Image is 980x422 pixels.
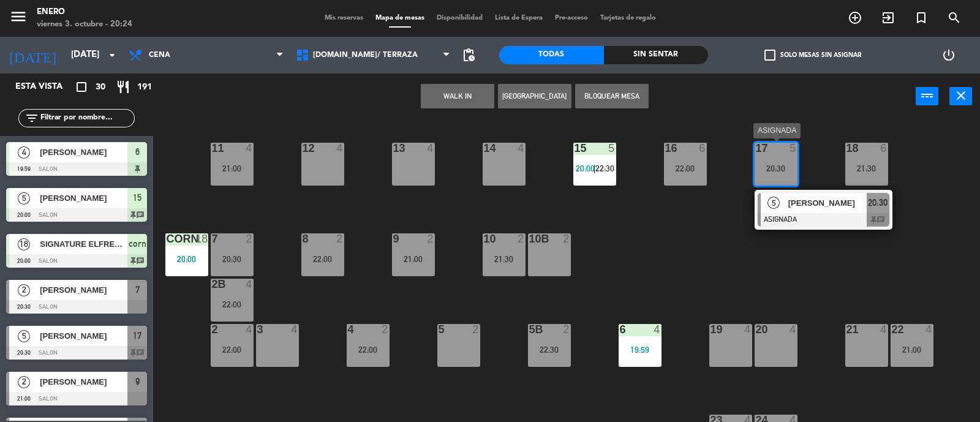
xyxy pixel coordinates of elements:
label: Solo mesas sin asignar [764,50,861,61]
span: [PERSON_NAME] [40,284,127,296]
div: 20:30 [211,255,254,263]
div: viernes 3. octubre - 20:24 [37,18,132,31]
span: 17 [133,328,141,343]
div: Todas [499,46,604,64]
div: 21:30 [845,164,888,173]
div: 4 [790,324,797,335]
div: 4 [880,324,888,335]
button: WALK IN [421,84,494,108]
div: 22:00 [347,345,390,354]
div: 22:00 [211,345,254,354]
div: 4 [246,324,253,335]
button: menu [9,7,28,30]
span: Mis reservas [318,15,369,21]
div: 19 [710,324,711,335]
div: 21:00 [211,164,254,173]
div: 2 [518,233,525,244]
span: Tarjetas de regalo [594,15,662,21]
i: power_input [920,88,935,103]
div: 22 [892,324,892,335]
button: close [949,87,972,105]
div: 20:00 [165,255,208,263]
div: 2 [246,233,253,244]
div: 22:00 [211,300,254,309]
div: 21:00 [891,345,933,354]
div: 2 [382,324,389,335]
div: 2 [336,233,344,244]
i: crop_square [74,80,89,94]
span: 15 [133,190,141,205]
span: 30 [96,80,105,94]
div: 21:00 [392,255,435,263]
span: 2 [18,376,30,388]
span: 7 [135,282,140,297]
div: 4 [336,143,344,154]
div: 21 [846,324,847,335]
div: 5 [608,143,616,154]
span: 5 [18,330,30,342]
span: Cena [149,51,170,59]
div: 5 [790,143,797,154]
button: [GEOGRAPHIC_DATA] [498,84,571,108]
div: Sin sentar [604,46,709,64]
span: SIGNATURE ELFREEDES [40,238,127,251]
div: 4 [246,143,253,154]
i: exit_to_app [881,10,895,25]
div: 5B [529,324,530,335]
div: 17 [756,143,756,154]
span: 20:00 [576,164,595,173]
div: 6 [620,324,620,335]
div: 15 [575,143,575,154]
span: 4 [18,146,30,159]
div: 6 [880,143,888,154]
div: 16 [665,143,666,154]
button: Bloquear Mesa [575,84,649,108]
span: 18 [18,238,30,251]
span: 22:30 [595,164,614,173]
div: 2 [472,324,480,335]
span: [PERSON_NAME] [40,192,127,205]
i: arrow_drop_down [105,48,119,62]
div: ASIGNADA [753,123,801,138]
i: power_settings_new [941,48,956,62]
span: check_box_outline_blank [764,50,775,61]
span: 20:30 [868,195,888,210]
div: 4 [744,324,752,335]
div: 22:00 [301,255,344,263]
span: Disponibilidad [431,15,489,21]
input: Filtrar por nombre... [39,111,134,125]
span: [PERSON_NAME] [40,146,127,159]
i: filter_list [24,111,39,126]
i: restaurant [116,80,130,94]
div: 18 [846,143,847,154]
div: Enero [37,6,132,18]
div: 22:30 [528,345,571,354]
div: 20 [756,324,756,335]
div: Esta vista [6,80,88,94]
div: 22:00 [664,164,707,173]
div: 20:30 [755,164,797,173]
span: Lista de Espera [489,15,549,21]
span: 2 [18,284,30,296]
div: 6 [699,143,706,154]
div: 4 [518,143,525,154]
i: menu [9,7,28,26]
i: close [954,88,968,103]
div: 4 [925,324,933,335]
span: [PERSON_NAME] [788,197,867,209]
span: 6 [135,145,140,159]
span: 191 [137,80,152,94]
button: power_input [916,87,938,105]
